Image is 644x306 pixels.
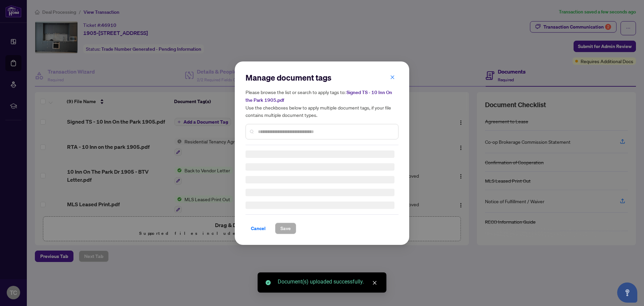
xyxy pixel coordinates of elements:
[371,279,378,287] a: Close
[246,88,398,119] h5: Please browse the list or search to apply tags to: Use the checkboxes below to apply multiple doc...
[266,280,271,285] span: check-circle
[372,280,377,285] span: close
[246,89,392,103] span: Signed TS - 10 Inn On the Park 1905.pdf
[278,278,378,286] div: Document(s) uploaded successfully.
[246,72,398,83] h2: Manage document tags
[390,75,395,79] span: close
[275,223,296,234] button: Save
[617,282,637,303] button: Open asap
[246,223,271,234] button: Cancel
[251,223,266,234] span: Cancel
